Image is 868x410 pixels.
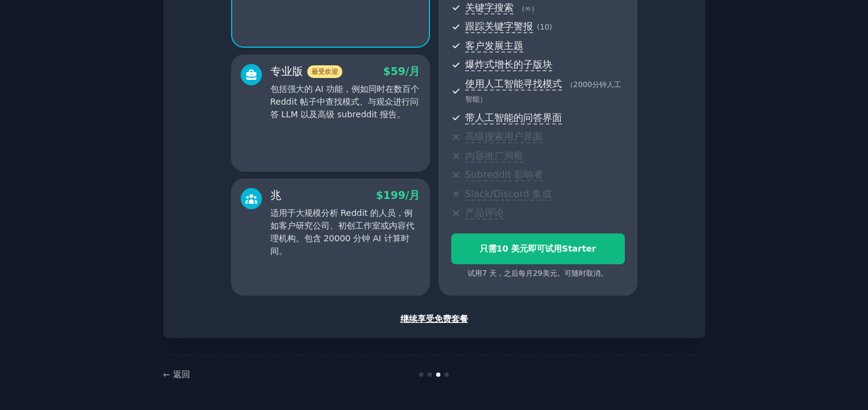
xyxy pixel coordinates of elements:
font: 产品评论 [465,207,504,218]
font: 10 美元 [497,244,528,253]
font: 跟踪关键字警报 [465,21,533,32]
font: /月 [405,189,420,201]
font: $ [383,65,391,77]
font: （ [518,4,525,13]
font: 最受欢迎 [312,68,338,75]
font: 29美元 [533,269,557,278]
font: ∞ [525,4,531,13]
font: 包括强大的 AI 功能，例如同时在数百个 Reddit 帖子中查找模式、与观众进行问答 LLM 以及高级 subreddit 报告。 [270,84,420,119]
font: 专业版 [270,65,303,77]
font: 兆 [270,189,281,201]
font: 适用于大规模分析 Reddit 的人员，例如客户研究公司、初创工作室或内容代理机构。包含 20000 分钟 AI 计算时间。 [270,208,414,256]
font: 带人工智能的问答界面 [465,112,562,123]
font: /月 [405,65,420,77]
font: 关键字搜索 [465,2,514,13]
font: 内容推广洞察 [465,150,523,161]
font: 继续享受免费套餐 [400,314,468,324]
font: $ [376,189,383,201]
font: 即可试用 [528,244,562,253]
font: 使用人工智能寻找模式 [465,78,562,89]
font: ） [531,4,538,13]
font: 爆炸式增长的子版块 [465,59,552,70]
font: 。可随时取消。 [557,269,608,278]
font: 只需 [480,244,497,253]
font: ，之后 [497,269,518,278]
font: 59 [391,65,405,77]
font: 高级搜索用户界面 [465,131,543,142]
font: 试用7 天 [468,269,497,278]
font: ） [480,95,487,103]
font: 客户发展主题 [465,40,523,51]
font: 199 [383,189,406,201]
a: ← 返回 [163,369,191,379]
font: ( [537,23,540,31]
font: ) [549,23,552,31]
font: Slack/Discord 集成 [465,188,552,200]
font: Starter [562,244,596,253]
font: 10 [540,23,549,31]
font: Subreddit 影响者 [465,169,543,180]
font: 每月 [518,269,533,278]
font: （ [566,80,573,89]
button: 只需10 美元即可试用Starter [451,233,625,264]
